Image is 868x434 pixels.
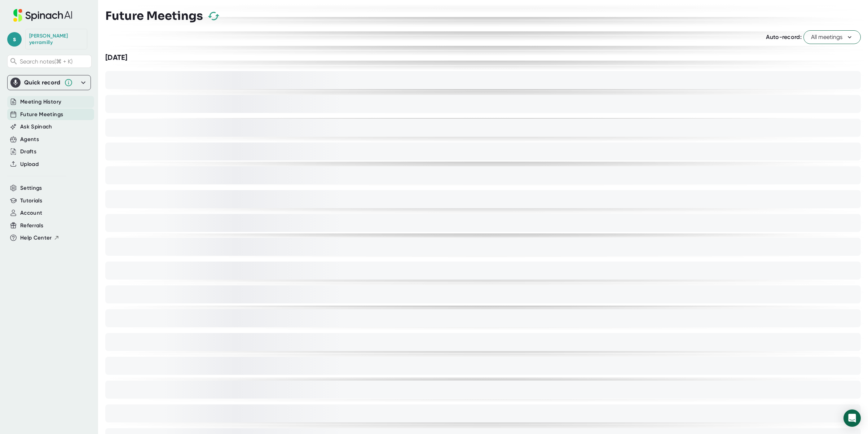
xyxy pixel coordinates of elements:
[803,30,861,44] button: All meetings
[20,123,52,131] button: Ask Spinach
[24,79,61,86] div: Quick record
[843,409,861,427] div: Open Intercom Messenger
[811,33,853,41] span: All meetings
[29,33,83,45] div: sumant yerramilly
[20,58,72,65] span: Search notes (⌘ + K)
[20,222,43,230] button: Referrals
[20,160,39,168] button: Upload
[20,98,61,106] button: Meeting History
[20,197,42,205] button: Tutorials
[20,234,52,242] span: Help Center
[20,110,63,119] button: Future Meetings
[7,32,22,47] span: s
[20,135,39,144] button: Agents
[105,9,203,23] h3: Future Meetings
[20,148,36,156] button: Drafts
[20,209,42,217] button: Account
[20,184,42,192] button: Settings
[105,53,861,62] div: [DATE]
[10,75,88,90] div: Quick record
[20,234,60,242] button: Help Center
[766,34,802,40] span: Auto-record:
